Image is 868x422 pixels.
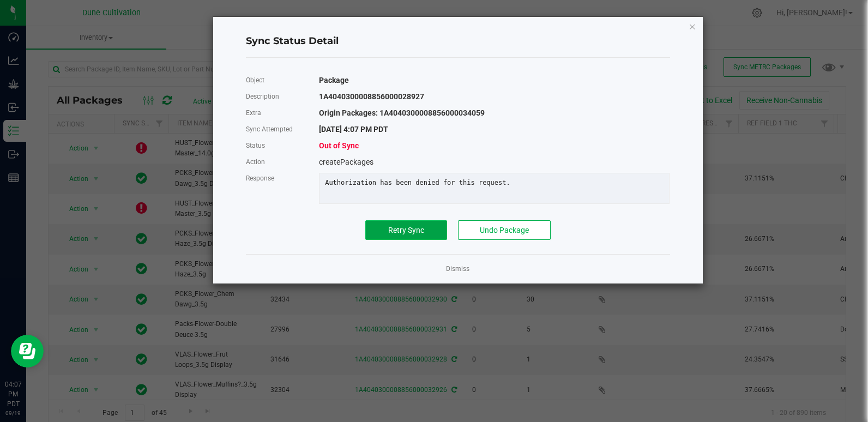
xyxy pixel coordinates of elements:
a: Dismiss [446,264,469,274]
div: [DATE] 4:07 PM PDT [311,121,678,137]
iframe: Resource center [11,335,44,367]
span: Retry Sync [388,226,424,234]
div: 1A4040300008856000028927 [311,88,678,105]
button: Undo Package [458,220,551,240]
div: Response [238,170,311,186]
div: Sync Attempted [238,121,311,137]
div: Action [238,154,311,170]
div: Extra [238,105,311,121]
div: Object [238,72,311,88]
div: Origin Packages: 1A4040300008856000034059 [311,105,678,121]
span: Undo Package [480,226,529,234]
button: Close [689,20,696,33]
div: createPackages [311,154,678,170]
div: Authorization has been denied for this request. [317,179,672,187]
div: Description [238,88,311,105]
span: Out of Sync [319,141,359,150]
div: Package [311,72,678,88]
button: Retry Sync [365,220,447,240]
span: Sync Status Detail [246,34,339,49]
div: Status [238,137,311,154]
